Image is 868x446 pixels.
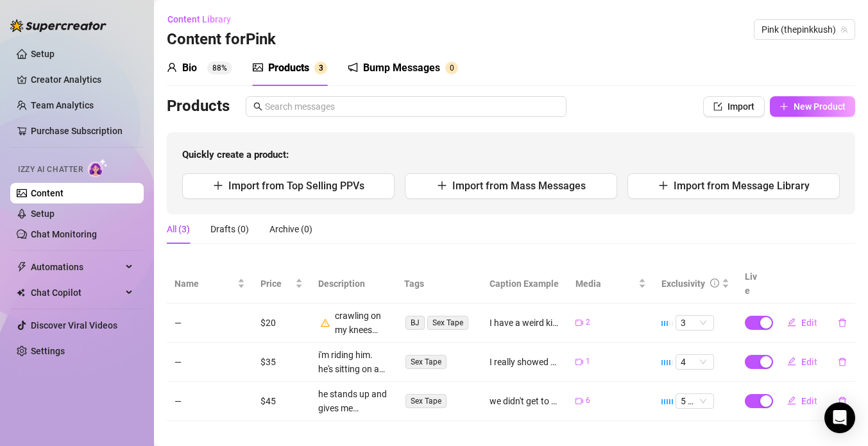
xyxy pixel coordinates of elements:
img: AI Chatter [88,159,108,177]
span: edit [787,318,796,327]
div: Exclusivity [661,277,705,291]
span: plus [779,102,788,111]
span: delete [838,357,847,366]
img: logo-BBDzfeDw.svg [10,19,106,32]
th: Media [568,264,654,304]
span: 3 [681,316,709,330]
th: Live [737,264,769,304]
div: Archive (0) [269,222,312,236]
div: Bio [182,60,197,76]
span: Name [174,277,235,291]
span: search [253,102,262,111]
div: Bump Messages [363,60,440,76]
strong: Quickly create a product: [182,149,289,160]
span: Media [575,277,636,291]
sup: 88% [207,62,232,74]
button: Edit [777,391,828,411]
td: — [167,304,253,343]
span: plus [437,180,447,191]
div: I really showed off😈 my fiancé and I broke up so I was ready for something new. ngl he was defini... [489,355,560,369]
td: $45 [253,382,311,421]
button: Import from Top Selling PPVs [182,173,395,199]
div: Drafts (0) [210,222,249,236]
span: Pink (thepinkkush) [762,20,847,39]
span: notification [348,62,358,73]
span: Price [260,277,293,291]
h3: Products [167,96,230,117]
div: All (3) [167,222,190,236]
div: he stands up and gives me backshots. he sits down and I ride his dick. my ass and perfectly round... [318,387,389,415]
button: Edit [777,313,828,333]
span: video-camera [575,319,583,327]
a: Purchase Subscription [31,126,123,136]
div: Products [268,60,309,76]
button: Import from Message Library [627,173,840,199]
td: $20 [253,304,311,343]
span: warning [321,318,330,327]
span: Automations [31,257,122,277]
span: Sex Tape [427,316,468,330]
span: Content Library [167,14,231,24]
span: Chat Copilot [31,282,122,303]
span: 2 [586,316,590,329]
sup: 0 [445,62,458,74]
div: I have a weird kink.. I like to be given absolute slut treatment.. like I loveee to be degraded. ... [489,316,560,330]
span: plus [213,180,223,191]
span: BJ [405,316,425,330]
span: Import [728,101,754,112]
span: 5 🔥 [681,394,709,408]
span: 3 [319,64,323,73]
span: Sex Tape [405,355,447,369]
span: import [713,102,722,111]
span: New Product [794,101,846,112]
div: i'm riding him. he's sitting on a chair and he's gripping my ass and smacking on my ass as I boun... [318,348,389,376]
span: Import from Message Library [674,180,810,192]
a: Discover Viral Videos [31,320,117,330]
button: delete [828,391,857,411]
span: Sex Tape [405,394,447,408]
span: video-camera [575,358,583,366]
th: Caption Example [482,264,568,304]
span: 6 [586,395,590,407]
span: video-camera [575,397,583,405]
div: we didn't get to get another round in😩 I literally put him to sleep.. I felt a little rude asking... [489,394,560,408]
a: Setup [31,209,55,219]
span: team [840,26,848,33]
span: edit [787,357,796,366]
button: Import from Mass Messages [405,173,617,199]
span: Import from Top Selling PPVs [228,180,364,192]
span: Izzy AI Chatter [18,164,83,176]
th: Name [167,264,253,304]
img: Chat Copilot [17,288,25,297]
span: picture [253,62,263,73]
span: delete [838,397,847,406]
span: thunderbolt [17,262,27,272]
button: Import [703,96,765,117]
button: delete [828,313,857,333]
span: 4 [681,355,709,369]
span: user [167,62,177,73]
span: Import from Mass Messages [452,180,586,192]
button: Content Library [167,9,241,30]
button: delete [828,352,857,372]
div: Open Intercom Messenger [824,402,855,433]
a: Content [31,188,64,198]
th: Price [253,264,311,304]
span: edit [787,396,796,405]
a: Setup [31,49,55,59]
a: Creator Analytics [31,69,133,90]
td: — [167,343,253,382]
input: Search messages [265,99,559,114]
button: New Product [770,96,855,117]
th: Tags [396,264,482,304]
span: Edit [801,357,817,367]
span: plus [658,180,668,191]
div: crawling on my knees and then sucking a huge dick [335,309,389,337]
td: — [167,382,253,421]
h3: Content for Pink [167,30,276,50]
span: info-circle [710,279,719,287]
a: Chat Monitoring [31,229,97,239]
span: Edit [801,318,817,328]
button: Edit [777,352,828,372]
th: Description [311,264,396,304]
